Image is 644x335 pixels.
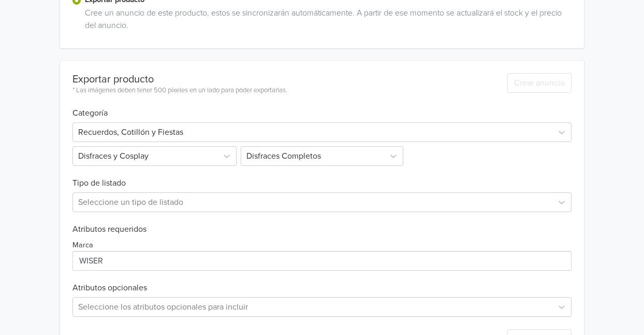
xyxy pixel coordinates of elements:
[72,240,93,251] label: Marca
[72,86,287,96] div: * Las imágenes deben tener 500 píxeles en un lado para poder exportarlas.
[81,7,572,36] div: Cree un anuncio de este producto, estos se sincronizarán automáticamente. A partir de ese momento...
[72,73,287,86] div: Exportar producto
[72,283,572,293] h6: Atributos opcionales
[72,225,572,234] h6: Atributos requeridos
[72,166,572,188] h6: Tipo de listado
[72,96,572,118] h6: Categoría
[507,73,572,93] button: Crear anuncio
